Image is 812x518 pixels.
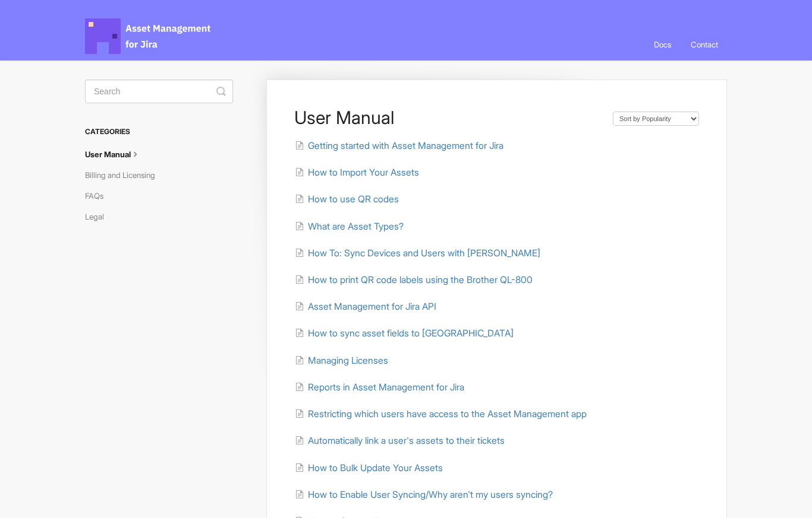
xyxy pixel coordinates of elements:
[85,18,212,54] span: Asset Management for Jira Docs
[308,301,436,312] span: Asset Management for Jira API
[308,274,533,285] span: How to print QR code labels using the Brother QL-800
[85,186,112,205] a: FAQs
[613,112,699,126] select: Page reloads on selection
[308,462,443,473] span: How to Bulk Update Your Assets
[308,355,388,366] span: Managing Licenses
[295,301,436,312] a: Asset Management for Jira API
[85,166,164,185] a: Billing and Licensing
[308,435,505,446] span: Automatically link a user's assets to their tickets
[295,221,404,232] a: What are Asset Types?
[308,489,553,500] span: How to Enable User Syncing/Why aren't my users syncing?
[295,489,553,500] a: How to Enable User Syncing/Why aren't my users syncing?
[308,167,419,178] span: How to Import Your Assets
[308,408,587,420] span: Restricting which users have access to the Asset Management app
[295,140,503,151] a: Getting started with Asset Management for Jira
[308,193,399,205] span: How to use QR codes
[308,328,514,339] span: How to sync asset fields to [GEOGRAPHIC_DATA]
[295,193,399,205] a: How to use QR codes
[295,247,540,259] a: How To: Sync Devices and Users with [PERSON_NAME]
[295,408,587,420] a: Restricting which users have access to the Asset Management app
[308,221,404,232] span: What are Asset Types?
[85,207,113,226] a: Legal
[295,435,505,446] a: Automatically link a user's assets to their tickets
[295,274,533,285] a: How to print QR code labels using the Brother QL-800
[85,145,150,164] a: User Manual
[295,355,388,366] a: Managing Licenses
[308,247,540,259] span: How To: Sync Devices and Users with [PERSON_NAME]
[295,462,443,473] a: How to Bulk Update Your Assets
[295,167,419,178] a: How to Import Your Assets
[645,28,680,61] a: Docs
[308,382,464,393] span: Reports in Asset Management for Jira
[85,121,233,142] h3: Categories
[295,382,464,393] a: Reports in Asset Management for Jira
[85,80,233,103] input: Search
[294,107,601,128] h1: User Manual
[308,140,503,151] span: Getting started with Asset Management for Jira
[682,28,727,61] a: Contact
[295,328,514,339] a: How to sync asset fields to [GEOGRAPHIC_DATA]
